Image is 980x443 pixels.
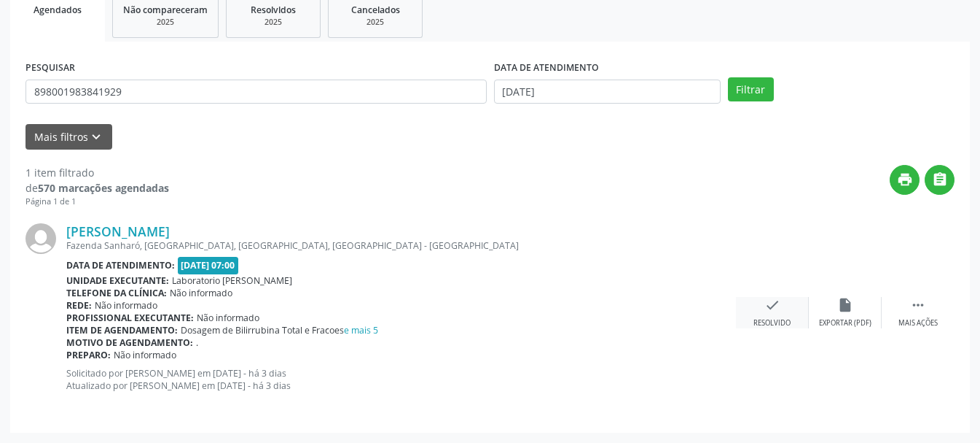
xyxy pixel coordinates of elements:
button: print [890,165,920,195]
span: Agendados [34,4,82,16]
i: print [897,172,913,188]
label: DATA DE ATENDIMENTO [494,57,599,80]
div: Resolvido [753,318,791,328]
button: Mais filtroskeyboard_arrow_down [26,124,112,150]
p: Solicitado por [PERSON_NAME] em [DATE] - há 3 dias Atualizado por [PERSON_NAME] em [DATE] - há 3 ... [66,367,736,392]
b: Rede: [66,299,92,312]
span: Não informado [114,349,176,361]
input: Nome, CNS [26,80,487,104]
a: e mais 5 [344,324,378,336]
div: Exportar (PDF) [819,318,871,328]
div: Fazenda Sanharó, [GEOGRAPHIC_DATA], [GEOGRAPHIC_DATA], [GEOGRAPHIC_DATA] - [GEOGRAPHIC_DATA] [66,239,736,252]
button: Filtrar [728,77,774,102]
a: [PERSON_NAME] [66,223,170,239]
span: Resolvidos [251,4,296,16]
div: Mais ações [898,318,938,328]
label: PESQUISAR [26,57,75,80]
span: Não informado [197,312,259,324]
span: Dosagem de Bilirrubina Total e Fracoes [181,324,378,336]
input: Selecione um intervalo [494,80,721,104]
div: 2025 [237,17,310,28]
i: check [764,297,780,313]
span: Não informado [170,287,232,299]
span: Cancelados [351,4,400,16]
i:  [932,172,948,188]
span: Não informado [95,299,157,312]
button:  [925,165,954,195]
b: Motivo de agendamento: [66,336,193,349]
div: 1 item filtrado [26,165,169,180]
strong: 570 marcações agendadas [38,181,169,195]
span: Não compareceram [123,4,208,16]
div: 2025 [123,17,208,28]
i:  [910,297,926,313]
span: [DATE] 07:00 [178,257,239,274]
span: . [196,336,198,349]
b: Profissional executante: [66,312,194,324]
b: Preparo: [66,349,111,361]
i: keyboard_arrow_down [88,129,104,145]
span: Laboratorio [PERSON_NAME] [172,274,292,287]
div: de [26,180,169,196]
b: Data de atendimento: [66,259,175,271]
div: Página 1 de 1 [26,196,169,208]
b: Item de agendamento: [66,324,178,336]
i: insert_drive_file [837,297,853,313]
div: 2025 [339,17,412,28]
b: Unidade executante: [66,274,169,287]
img: img [26,223,56,254]
b: Telefone da clínica: [66,287,167,299]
